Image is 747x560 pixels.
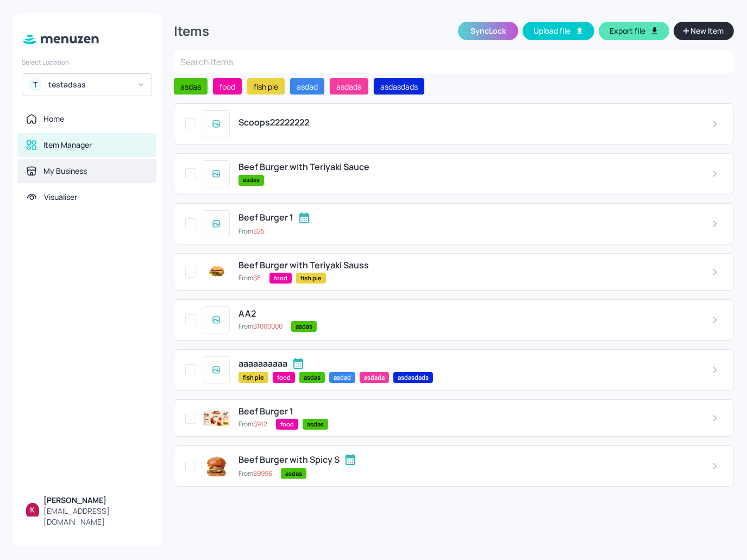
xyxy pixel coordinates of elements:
input: Search Items [174,51,734,73]
span: $ 1000000 [253,322,283,331]
span: $ 25 [253,226,265,236]
span: asdas [281,469,306,479]
div: testadsas [48,79,130,90]
div: [PERSON_NAME] [43,495,148,506]
span: asdad [329,373,355,382]
span: asdada [360,373,389,382]
div: fish pie [247,78,285,95]
img: ALm5wu0uMJs5_eqw6oihenv1OotFdBXgP3vgpp2z_jxl=s96-c [26,503,39,516]
span: Beef Burger with Spicy S [238,455,340,465]
button: New Item [674,22,734,40]
p: From [238,226,265,236]
span: $ 912 [253,419,267,429]
div: asdasdads [374,78,424,95]
span: Beef Burger with Teriyaki Sauss [238,260,369,270]
span: AA2 [238,309,256,319]
div: Items [174,22,209,40]
span: asdas [291,322,317,331]
span: asdas [176,81,205,92]
div: Schedule item [344,453,357,466]
img: 2024-12-17-1734453368611tzbgtw1eubn.png [203,452,230,480]
div: [EMAIL_ADDRESS][DOMAIN_NAME] [43,506,148,527]
span: asdasdads [376,81,422,92]
div: My Business [43,166,87,177]
button: Last Sync/Item Change: 1:49 a.m. 18/12/2024 [458,22,518,40]
span: New Item [689,25,725,37]
div: Schedule item [292,357,305,370]
span: Beef Burger 1 [238,406,293,417]
div: asdada [330,78,368,95]
span: food [273,373,295,382]
p: From [238,469,272,479]
span: Scoops22222222 [238,117,309,128]
span: asdad [292,81,322,92]
div: Visualiser [44,192,77,203]
div: Item Manager [43,140,92,150]
div: asdad [290,78,324,95]
span: food [276,420,298,429]
span: asdas [238,175,264,185]
span: $ 9996 [253,469,272,478]
span: asdasdads [393,373,433,382]
span: asdas [299,373,325,382]
span: fish pie [249,81,283,92]
button: Upload file [523,22,594,40]
span: asdada [332,81,366,92]
div: food [213,78,242,95]
span: fish pie [238,373,268,382]
div: Home [43,114,64,124]
span: fish pie [296,274,326,283]
p: From [238,273,261,283]
span: $ 8 [253,273,261,282]
img: 2024-12-17-1734453643227bwmcfmlex2m.png [203,411,230,426]
img: 2024-12-17-173445474397170h6grhszde.png [203,263,230,281]
button: Export file [599,22,669,40]
span: aaaaaaaaaa [238,358,287,369]
div: Select Location [22,58,152,67]
span: Beef Burger with Teriyaki Sauce [238,162,369,172]
div: Schedule item [298,211,311,224]
span: food [269,274,292,283]
span: asdas [303,420,328,429]
div: T [29,78,42,91]
div: asdas [174,78,208,95]
span: Beef Burger 1 [238,212,293,223]
p: From [238,322,283,331]
span: SyncLock [470,25,506,37]
span: food [215,81,240,92]
p: From [238,419,267,429]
